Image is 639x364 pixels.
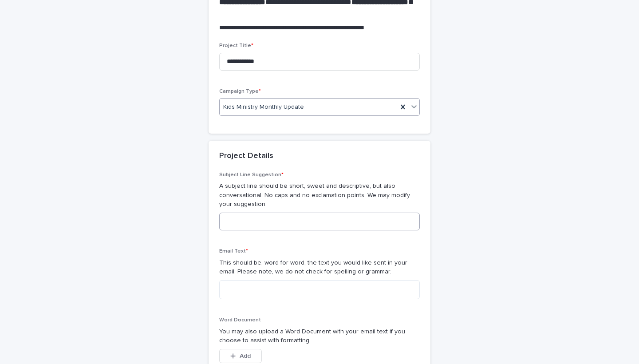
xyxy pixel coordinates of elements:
[219,249,248,254] span: Email Text
[219,182,420,209] p: A subject line should be short, sweet and descriptive, but also conversational. No caps and no ex...
[219,317,261,323] span: Word Document
[219,349,262,363] button: Add
[219,327,420,346] p: You may also upload a Word Document with your email text if you choose to assist with formatting.
[219,258,420,277] p: This should be, word-for-word, the text you would like sent in your email. Please note, we do not...
[219,89,261,94] span: Campaign Type
[223,103,304,112] span: Kids Ministry Monthly Update
[219,172,284,178] span: Subject Line Suggestion
[219,43,253,48] span: Project Title
[240,353,251,359] span: Add
[219,151,273,161] h2: Project Details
